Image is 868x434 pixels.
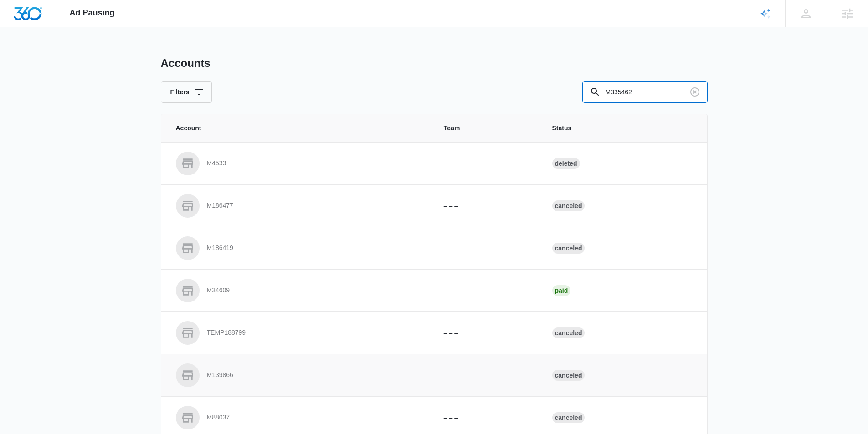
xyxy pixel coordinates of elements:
p: – – – [444,413,530,423]
div: Deleted [552,158,580,169]
a: M88037 [176,406,422,429]
span: Team [444,123,530,133]
p: – – – [444,286,530,296]
p: M34609 [207,286,230,295]
p: – – – [444,159,530,168]
p: TEMP188799 [207,328,246,337]
div: Canceled [552,370,585,381]
p: – – – [444,244,530,253]
div: Canceled [552,327,585,338]
button: Filters [161,81,212,103]
input: Search By Account Number [582,81,708,103]
div: Canceled [552,243,585,254]
a: M34609 [176,279,422,302]
div: Canceled [552,200,585,211]
p: – – – [444,201,530,211]
a: M4533 [176,152,422,175]
div: Paid [552,285,571,296]
button: Clear [688,85,702,99]
a: M139866 [176,363,422,387]
a: TEMP188799 [176,321,422,345]
a: M186419 [176,236,422,260]
div: Canceled [552,412,585,423]
p: M186477 [207,201,233,210]
p: M139866 [207,371,233,380]
p: – – – [444,328,530,338]
p: M186419 [207,244,233,253]
p: M4533 [207,159,226,168]
span: Status [552,123,693,133]
a: M186477 [176,194,422,218]
p: – – – [444,371,530,380]
p: M88037 [207,413,230,422]
h1: Accounts [161,56,211,70]
span: Ad Pausing [70,8,115,18]
span: Account [176,123,422,133]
